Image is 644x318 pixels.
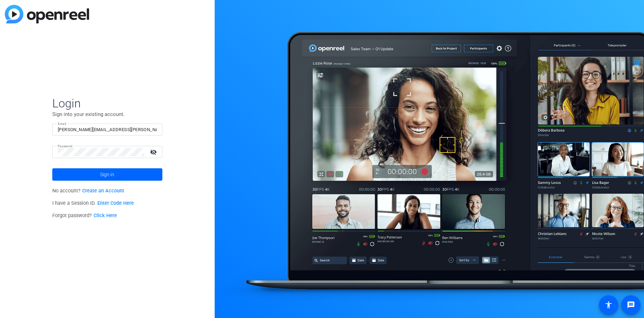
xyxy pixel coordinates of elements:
[52,188,124,194] span: No account?
[627,301,635,309] mat-icon: message
[52,96,162,110] span: Login
[58,122,66,126] mat-label: Email
[97,200,134,206] a: Enter Code Here
[52,168,162,181] button: Sign in
[146,147,162,157] mat-icon: visibility_off
[94,213,117,219] a: Click Here
[58,126,157,134] input: Enter Email Address
[52,200,134,206] span: I have a Session ID.
[604,301,613,309] mat-icon: accessibility
[82,188,124,194] a: Create an Account
[52,213,117,219] span: Forgot password?
[52,110,162,118] p: Sign into your existing account.
[5,5,89,23] img: blue-gradient.svg
[58,144,73,148] mat-label: Password
[100,166,114,183] span: Sign in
